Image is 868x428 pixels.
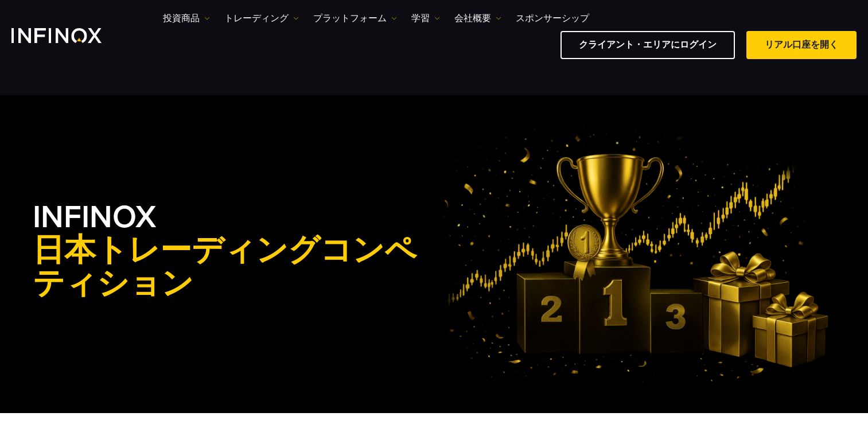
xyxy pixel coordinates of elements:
[746,31,857,59] a: リアル口座を開く
[163,11,210,25] a: 投資商品
[313,11,397,25] a: プラットフォーム
[560,31,735,59] a: クライアント・エリアにログイン
[454,11,501,25] a: 会社概要
[224,11,299,25] a: トレーディング
[33,235,434,301] span: 日本トレーディングコンペティション
[411,11,440,25] a: 学習
[33,199,434,303] strong: INFINOX
[11,28,129,43] a: INFINOX Logo
[516,11,589,25] a: スポンサーシップ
